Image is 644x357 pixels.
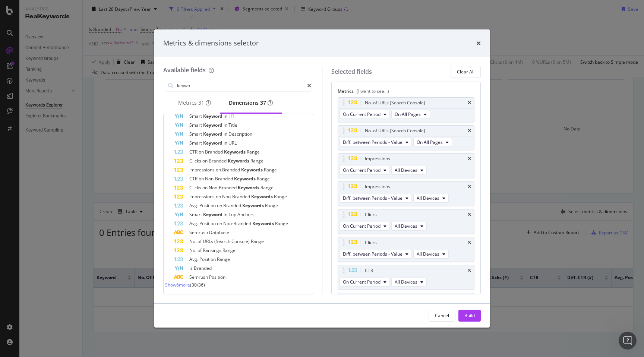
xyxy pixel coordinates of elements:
div: times [468,101,471,105]
button: On All Pages [413,138,452,147]
span: Keyword [203,211,224,218]
span: Keywords [241,167,264,173]
iframe: Intercom live chat [619,332,637,350]
div: Clear All [457,69,474,75]
span: All Devices [395,279,417,285]
span: No. [189,247,198,253]
span: in [224,122,228,128]
span: Clicks [189,184,202,191]
div: times [468,129,471,133]
span: in [224,131,228,137]
span: H1 [228,113,234,119]
div: No. of URLs (Search Console) [365,127,425,135]
span: 37 [260,99,266,106]
span: Description [228,131,252,137]
span: Impressions [189,193,216,200]
span: Keywords [251,193,274,200]
span: Position [199,220,217,227]
span: Keyword [203,131,224,137]
span: Range [250,158,263,164]
span: Keyword [203,122,224,128]
span: Top [228,211,237,218]
span: Is [189,265,194,271]
span: On Current Period [343,111,381,117]
span: Range [264,167,277,173]
div: Build [464,312,475,319]
span: Anchors [237,211,255,218]
span: (Search [214,238,231,244]
span: Branded [194,265,212,271]
span: On Current Period [343,167,381,173]
span: Impressions [189,167,216,173]
span: on [216,167,222,173]
span: Avg. [189,256,199,262]
span: All Devices [417,195,439,201]
button: Diff. between Periods - Value [340,138,412,147]
span: URL [228,140,237,146]
div: brand label [260,99,266,107]
span: on [216,193,222,200]
span: 31 [198,99,204,106]
span: on [199,176,205,182]
span: Position [209,274,225,280]
button: On Current Period [340,222,390,231]
span: Clicks [189,158,202,164]
div: Impressions [365,155,390,162]
span: On Current Period [343,279,381,285]
span: Database [209,229,229,236]
div: ClickstimesDiff. between Periods - ValueAll Devices [338,237,475,262]
div: ClickstimesOn Current PeriodAll Devices [338,209,475,234]
span: on [202,184,209,191]
div: CTR [365,267,373,274]
span: On All Pages [417,139,443,145]
div: No. of URLs (Search Console)timesOn Current PeriodOn All Pages [338,97,475,122]
span: Show 6 more [165,282,190,288]
span: Semrush [189,274,209,280]
span: All Devices [417,251,439,257]
button: All Devices [391,278,427,287]
span: Range [274,193,287,200]
span: Range [251,238,264,244]
div: modal [154,29,490,328]
span: Title [228,122,237,128]
span: Range [275,220,288,227]
span: on [202,158,209,164]
button: On Current Period [340,278,390,287]
button: Diff. between Periods - Value [340,250,412,259]
div: CTRtimesOn Current PeriodAll Devices [338,265,475,290]
span: Smart [189,113,203,119]
button: Build [458,310,481,322]
span: All Devices [395,223,417,229]
div: Impressions [365,183,390,190]
div: Cancel [435,312,449,319]
button: On Current Period [340,166,390,175]
span: Range [257,176,270,182]
span: Smart [189,140,203,146]
span: Diff. between Periods - Value [343,195,402,201]
span: CTR [189,176,199,182]
button: All Devices [391,222,427,231]
span: Semrush [189,229,209,236]
span: Diff. between Periods - Value [343,251,402,257]
div: times [468,240,471,245]
span: Branded [222,167,241,173]
span: Range [261,184,274,191]
button: On All Pages [391,110,430,119]
span: On All Pages [395,111,421,117]
div: Clicks [365,211,377,218]
button: Clear All [451,66,481,78]
span: on [217,202,223,209]
span: Smart [189,122,203,128]
span: Range [265,202,278,209]
span: Position [199,202,217,209]
button: All Devices [413,194,449,203]
span: Non-Branded [222,193,251,200]
span: Branded [205,149,224,155]
div: Available fields [163,66,206,74]
input: Search by field name [176,80,307,91]
span: Keyword [203,113,224,119]
div: Selected fields [331,67,372,76]
span: Rankings [203,247,222,253]
span: in [224,140,228,146]
span: Keywords [224,149,247,155]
